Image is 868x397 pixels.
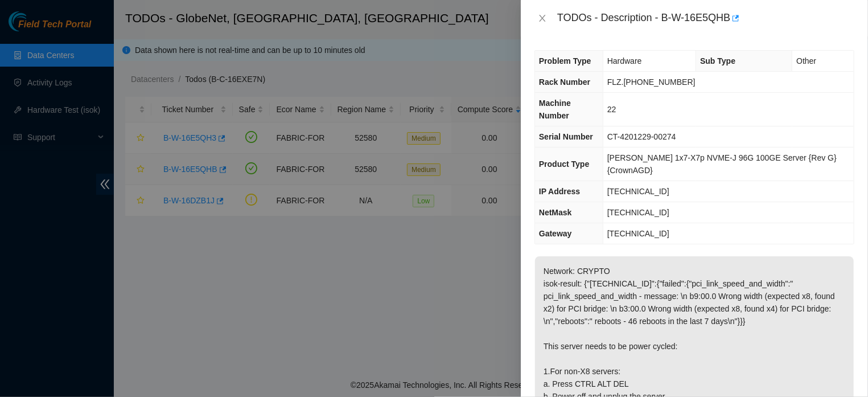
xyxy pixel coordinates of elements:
span: close [538,14,547,23]
span: NetMask [539,208,572,217]
span: [PERSON_NAME] 1x7-X7p NVME-J 96G 100GE Server {Rev G}{CrownAGD} [607,153,837,175]
span: CT-4201229-00274 [607,132,676,141]
span: Rack Number [539,77,590,87]
span: [TECHNICAL_ID] [607,208,669,217]
span: Sub Type [700,56,735,66]
span: Machine Number [539,99,571,120]
span: [TECHNICAL_ID] [607,229,669,238]
span: Other [796,56,816,66]
span: [TECHNICAL_ID] [607,187,669,196]
span: FLZ.[PHONE_NUMBER] [607,77,696,87]
div: TODOs - Description - B-W-16E5QHB [557,9,854,27]
span: 22 [607,105,616,114]
span: Gateway [539,229,572,238]
span: Problem Type [539,56,591,66]
span: Serial Number [539,132,593,141]
span: Product Type [539,159,589,169]
span: IP Address [539,187,580,196]
span: Hardware [607,56,642,66]
button: Close [534,13,550,24]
